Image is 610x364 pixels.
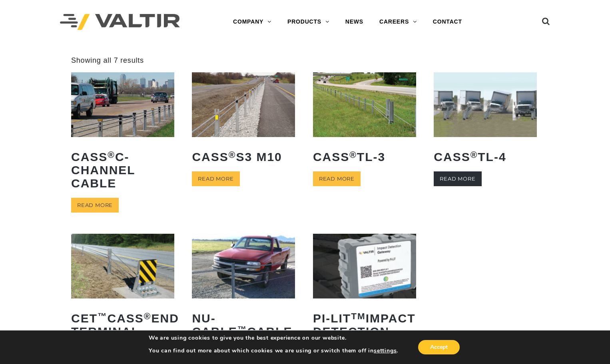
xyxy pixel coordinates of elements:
[149,347,398,354] p: You can find out more about which cookies we are using or switch them off in .
[149,334,398,342] p: We are using cookies to give you the best experience on our website.
[313,72,416,169] a: CASS®TL-3
[313,171,361,186] a: Read more about “CASS® TL-3”
[192,144,295,169] h2: CASS S3 M10
[108,150,115,160] sup: ®
[71,198,119,213] a: Read more about “CASS® C-Channel Cable”
[374,347,397,354] button: settings
[71,72,174,195] a: CASS®C-Channel Cable
[192,72,295,169] a: CASS®S3 M10
[71,306,174,344] h2: CET CASS End Terminal
[313,306,416,357] h2: PI-LIT Impact Detection System
[425,14,470,30] a: CONTACT
[71,144,174,196] h2: CASS C-Channel Cable
[60,14,180,30] img: Valtir
[371,14,425,30] a: CAREERS
[192,171,239,186] a: Read more about “CASS® S3 M10”
[337,14,371,30] a: NEWS
[71,56,144,65] p: Showing all 7 results
[225,14,279,30] a: COMPANY
[229,150,236,160] sup: ®
[144,311,152,321] sup: ®
[71,234,174,344] a: CET™CASS®End Terminal
[434,171,481,186] a: Read more about “CASS® TL-4”
[349,150,357,160] sup: ®
[434,144,537,169] h2: CASS TL-4
[351,311,366,321] sup: TM
[418,340,460,354] button: Accept
[279,14,337,30] a: PRODUCTS
[98,311,108,321] sup: ™
[434,72,537,169] a: CASS®TL-4
[313,144,416,169] h2: CASS TL-3
[313,234,416,357] a: PI-LITTMImpact Detection System
[192,306,295,357] h2: NU-CABLE Cable Barrier
[470,150,478,160] sup: ®
[192,234,295,357] a: NU-CABLE™Cable Barrier
[237,324,247,334] sup: ™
